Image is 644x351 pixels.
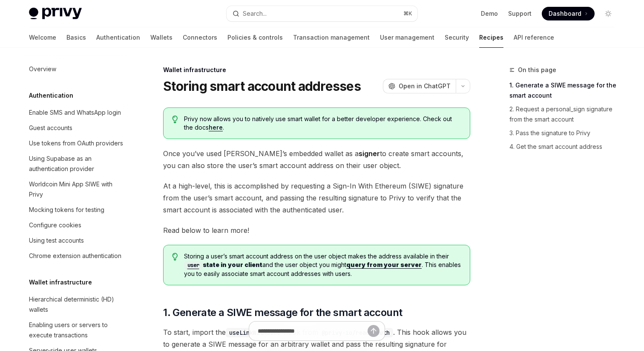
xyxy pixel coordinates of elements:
[509,78,622,102] a: 1. Generate a SIWE message for the smart account
[22,120,131,136] a: Guest accounts
[66,27,86,48] a: Basics
[29,205,104,215] div: Mocking tokens for testing
[163,224,470,236] span: Read below to learn more!
[509,102,622,126] a: 2. Request a personal_sign signature from the smart account
[22,151,131,177] a: Using Supabase as an authentication provider
[346,261,422,269] a: query from your server
[22,136,131,151] a: Use tokens from OAuth providers
[29,179,126,200] div: Worldcoin Mini App SIWE with Privy
[479,27,503,48] a: Recipes
[601,7,615,20] button: Toggle dark mode
[22,292,131,317] a: Hierarchical deterministic (HD) wallets
[368,325,379,337] button: Send message
[96,27,140,48] a: Authentication
[29,277,92,287] h5: Wallet infrastructure
[22,177,131,202] a: Worldcoin Mini App SIWE with Privy
[184,261,262,268] b: state in your client
[346,261,422,268] b: query from your server
[29,220,81,230] div: Configure cookies
[445,27,469,48] a: Security
[163,78,361,94] h1: Storing smart account addresses
[163,306,402,319] span: 1. Generate a SIWE message for the smart account
[293,27,370,48] a: Transaction management
[514,27,554,48] a: API reference
[380,27,434,48] a: User management
[22,105,131,120] a: Enable SMS and WhatsApp login
[22,202,131,218] a: Mocking tokens for testing
[184,115,461,132] span: Privy now allows you to natively use smart wallet for a better developer experience. Check out th...
[163,180,470,216] span: At a high-level, this is accomplished by requesting a Sign-In With Ethereum (SIWE) signature from...
[403,10,412,17] span: ⌘ K
[509,126,622,140] a: 3. Pass the signature to Privy
[163,66,470,74] div: Wallet infrastructure
[29,123,72,133] div: Guest accounts
[29,294,126,315] div: Hierarchical deterministic (HD) wallets
[22,61,131,77] a: Overview
[509,140,622,154] a: 4. Get the smart account address
[359,149,380,158] strong: signer
[481,9,498,18] a: Demo
[22,233,131,248] a: Using test accounts
[29,320,126,340] div: Enabling users or servers to execute transactions
[29,8,82,20] img: light logo
[29,27,56,48] a: Welcome
[29,154,126,174] div: Using Supabase as an authentication provider
[227,27,283,48] a: Policies & controls
[29,235,84,246] div: Using test accounts
[150,27,172,48] a: Wallets
[183,27,217,48] a: Connectors
[22,248,131,264] a: Chrome extension authentication
[22,317,131,343] a: Enabling users or servers to execute transactions
[184,252,461,278] span: Storing a user’s smart account address on the user object makes the address available in their an...
[399,82,451,90] span: Open in ChatGPT
[184,261,203,270] code: user
[542,7,595,20] a: Dashboard
[549,9,581,18] span: Dashboard
[258,322,368,340] input: Ask a question...
[172,116,178,123] svg: Tip
[383,79,456,93] button: Open in ChatGPT
[22,218,131,233] a: Configure cookies
[518,65,556,75] span: On this page
[184,261,262,268] a: userstate in your client
[227,6,417,21] button: Open search
[209,124,223,131] a: here
[172,253,178,261] svg: Tip
[29,107,121,118] div: Enable SMS and WhatsApp login
[508,9,532,18] a: Support
[163,148,470,171] span: Once you’ve used [PERSON_NAME]’s embedded wallet as a to create smart accounts, you can also stor...
[29,251,121,261] div: Chrome extension authentication
[29,64,56,74] div: Overview
[243,9,267,19] div: Search...
[29,138,123,148] div: Use tokens from OAuth providers
[29,90,73,101] h5: Authentication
